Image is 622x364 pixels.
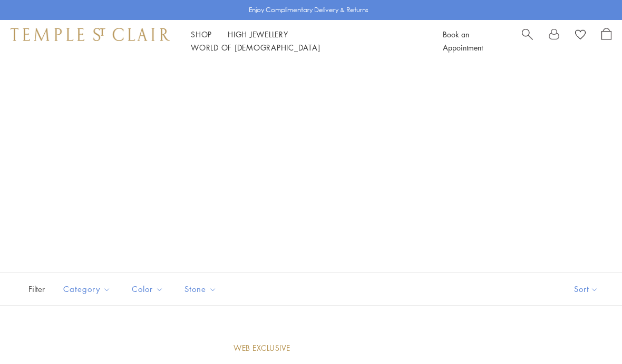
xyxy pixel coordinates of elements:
a: ShopShop [191,29,212,39]
p: Enjoy Complimentary Delivery & Returns [249,5,368,15]
a: View Wishlist [575,28,586,44]
span: Stone [179,282,225,296]
a: World of [DEMOGRAPHIC_DATA]World of [DEMOGRAPHIC_DATA] [191,42,320,53]
nav: Main navigation [191,28,419,54]
span: Category [58,282,119,296]
a: Book an Appointment [443,29,483,53]
a: Search [522,28,533,54]
img: Temple St. Clair [11,28,170,41]
button: Stone [177,277,225,301]
button: Color [124,277,171,301]
span: Color [127,282,171,296]
button: Category [55,277,119,301]
button: Show sort by [550,273,622,305]
a: High JewelleryHigh Jewellery [228,29,288,39]
a: Open Shopping Bag [601,28,611,54]
div: Web Exclusive [234,342,290,354]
